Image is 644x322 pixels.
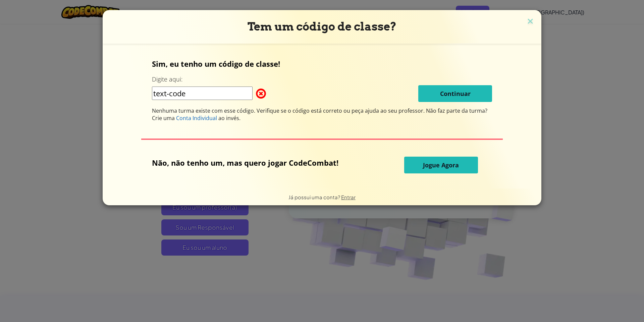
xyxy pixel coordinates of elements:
[152,107,425,114] font: Nenhuma turma existe com esse código. Verifique se o código está correto ou peça ajuda ao seu pro...
[440,90,471,98] font: Continuar
[176,114,217,122] font: Conta Individual
[152,107,487,122] font: Não faz parte da turma? Crie uma
[418,85,492,102] button: Continuar
[526,17,535,27] img: ícone de fechamento
[404,157,478,173] button: Jogue Agora
[248,20,396,33] font: Tem um código de classe?
[152,75,182,83] font: Digite aqui:
[341,194,356,200] a: Entrar
[288,194,340,200] font: Já possui uma conta?
[152,158,338,168] font: Não, não tenho um, mas quero jogar CodeCombat!
[218,114,240,122] font: ao invés.
[152,59,280,69] font: Sim, eu tenho um código de classe!
[423,161,459,169] font: Jogue Agora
